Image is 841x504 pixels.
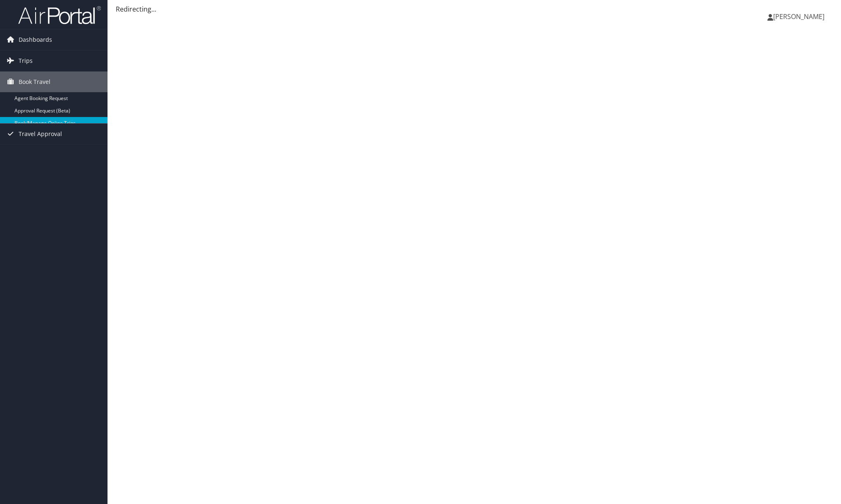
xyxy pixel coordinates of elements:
img: airportal-logo.png [18,5,101,25]
span: [PERSON_NAME] [773,12,824,21]
a: [PERSON_NAME] [767,4,833,29]
span: Book Travel [19,72,50,92]
div: Redirecting... [116,4,833,14]
span: Travel Approval [19,124,62,144]
span: Dashboards [19,29,52,50]
span: Trips [19,50,33,71]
